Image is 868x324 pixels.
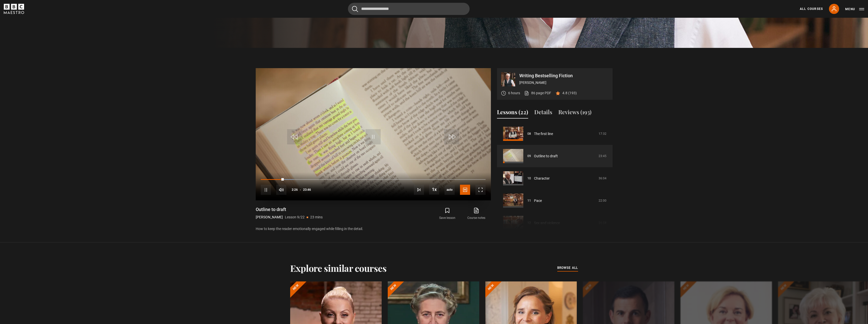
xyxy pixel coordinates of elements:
video-js: Video Player [256,68,491,200]
a: browse all [557,265,578,271]
a: Character [534,176,550,181]
p: [PERSON_NAME] [256,215,283,220]
button: Next Lesson [414,185,424,195]
p: Lesson 9/22 [285,215,305,220]
span: auto [445,185,455,195]
p: Writing Bestselling Fiction [519,73,608,78]
a: All Courses [800,7,823,11]
span: 23:46 [303,185,311,194]
a: Outline to draft [534,154,558,159]
p: [PERSON_NAME] [519,80,608,85]
button: Submit the search query [352,6,358,12]
button: Fullscreen [475,185,486,195]
button: Toggle navigation [845,7,864,12]
button: Pause [261,185,271,195]
button: Save lesson [433,206,462,221]
span: - [300,188,301,192]
button: Playback Rate [429,184,439,195]
a: The first line [534,131,553,137]
button: Details [534,108,552,119]
input: Search [348,3,470,15]
a: 86 page PDF [524,90,551,96]
div: Current quality: 720p [445,185,455,195]
a: Course notes [462,206,491,221]
p: 6 hours [508,90,520,96]
button: Mute [276,185,286,195]
button: Lessons (22) [497,108,528,119]
p: 23 mins [310,215,323,220]
h2: Explore similar courses [290,263,387,273]
button: Captions [460,185,470,195]
span: 2:26 [292,185,298,194]
div: Progress Bar [261,179,485,180]
p: How to keep the reader emotionally engaged while filling in the detail. [256,226,491,232]
a: Pace [534,198,542,203]
button: Reviews (193) [558,108,592,119]
span: browse all [557,265,578,270]
p: 4.8 (193) [562,90,577,96]
h1: Outline to draft [256,206,323,213]
svg: BBC Maestro [4,4,24,14]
